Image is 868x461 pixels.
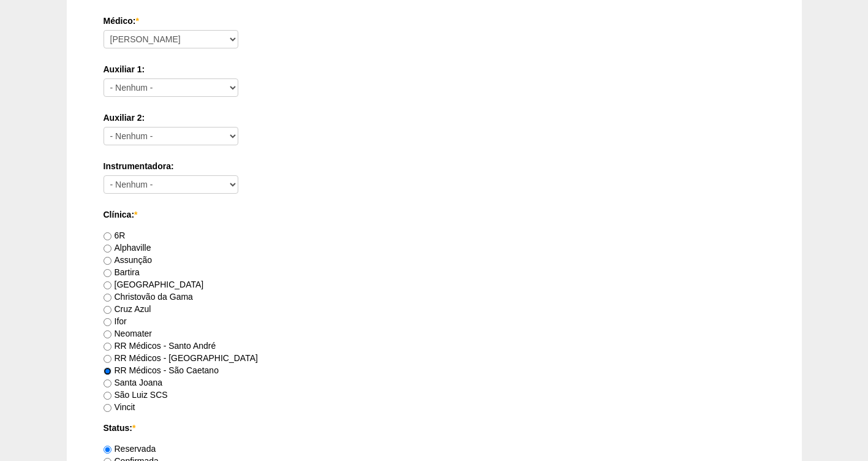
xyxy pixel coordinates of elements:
label: Reservada [104,444,156,454]
input: Santa Joana [104,379,111,387]
label: Santa Joana [104,378,163,387]
input: Neomater [104,330,111,338]
input: Ifor [104,318,111,326]
label: Auxiliar 1: [104,63,765,75]
input: Bartira [104,269,111,277]
input: RR Médicos - Santo André [104,343,111,351]
input: Alphaville [104,245,111,253]
label: [GEOGRAPHIC_DATA] [104,280,204,289]
label: Ifor [104,316,127,326]
input: [GEOGRAPHIC_DATA] [104,281,111,289]
label: 6R [104,230,126,240]
label: Instrumentadora: [104,160,765,172]
label: Vincit [104,402,135,412]
input: Vincit [104,404,111,412]
label: Status: [104,422,765,434]
label: Médico: [104,15,765,27]
label: Clínica: [104,208,765,221]
label: RR Médicos - [GEOGRAPHIC_DATA] [104,353,258,363]
span: Este campo é obrigatório. [135,16,138,26]
label: Auxiliar 2: [104,112,765,124]
input: RR Médicos - [GEOGRAPHIC_DATA] [104,355,111,363]
label: Bartira [104,267,140,277]
input: Cruz Azul [104,306,111,314]
label: Cruz Azul [104,304,151,314]
input: RR Médicos - São Caetano [104,367,111,375]
span: Este campo é obrigatório. [132,423,135,433]
label: Alphaville [104,243,151,253]
label: Christovão da Gama [104,292,193,302]
label: RR Médicos - São Caetano [104,365,219,375]
input: 6R [104,232,111,240]
input: São Luiz SCS [104,392,111,400]
label: Assunção [104,255,152,265]
input: Reservada [104,446,111,454]
label: RR Médicos - Santo André [104,341,216,351]
label: São Luiz SCS [104,390,168,400]
span: Este campo é obrigatório. [134,210,137,219]
input: Christovão da Gama [104,294,111,302]
input: Assunção [104,257,111,265]
label: Neomater [104,329,152,338]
